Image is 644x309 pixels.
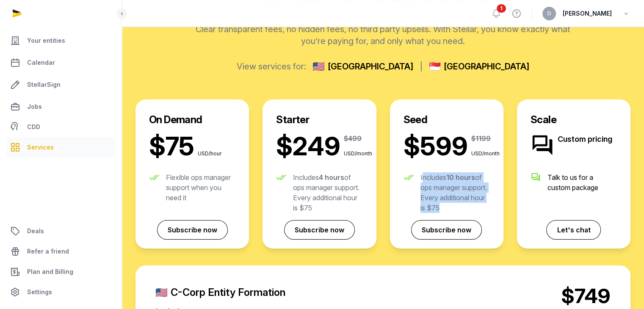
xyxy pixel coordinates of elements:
[27,36,65,46] span: Your entities
[7,137,115,157] a: Services
[446,173,475,182] strong: 10 hours
[411,220,482,240] a: Subscribe now
[27,142,54,152] span: Services
[7,262,115,282] a: Plan and Billing
[27,267,73,277] span: Plan and Billing
[420,172,490,213] div: Includes of ops manager support. Every additional hour is $75
[404,113,490,127] h2: Seed
[276,113,362,127] h2: Starter
[319,173,344,182] strong: 4 hours
[328,61,413,72] span: [GEOGRAPHIC_DATA]
[149,113,235,127] h2: On Demand
[7,241,115,262] a: Refer a friend
[149,133,194,159] span: $75
[547,172,617,193] div: Talk to us for a custom package
[7,221,115,241] a: Deals
[547,11,551,16] span: D
[344,133,362,143] span: $499
[284,220,355,240] a: Subscribe now
[7,74,115,95] a: StellarSign
[471,150,505,157] span: USD/month
[7,52,115,73] a: Calendar
[444,61,529,72] span: [GEOGRAPHIC_DATA]
[471,133,491,143] span: $1199
[27,80,61,90] span: StellarSign
[27,122,40,132] span: CDD
[193,23,573,47] p: Clear transparent fees, no hidden fees, no third party upsells. With Stellar, you know exactly wh...
[563,8,612,19] span: [PERSON_NAME]
[276,133,340,159] span: $249
[7,119,115,135] a: CDD
[156,286,527,299] div: C-Corp Entity Formation
[602,268,644,309] iframe: Chat Widget
[546,220,601,240] a: Let's chat
[7,97,115,117] a: Jobs
[531,113,617,127] h2: Scale
[27,246,69,257] span: Refer a friend
[404,133,468,159] span: $599
[420,61,423,72] span: |
[27,102,42,112] span: Jobs
[7,30,115,51] a: Your entities
[27,287,52,297] span: Settings
[293,172,362,213] div: Includes of ops manager support. Every additional hour is $75
[7,282,115,302] a: Settings
[166,172,235,203] div: Flexible ops manager support when you need it
[27,226,44,236] span: Deals
[237,61,306,72] label: View services for:
[542,7,556,20] button: D
[497,4,506,13] span: 1
[198,150,232,157] span: USD/hour
[157,220,228,240] a: Subscribe now
[344,150,378,157] span: USD/month
[558,133,625,145] span: Custom pricing
[27,58,55,68] span: Calendar
[534,286,610,306] p: $749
